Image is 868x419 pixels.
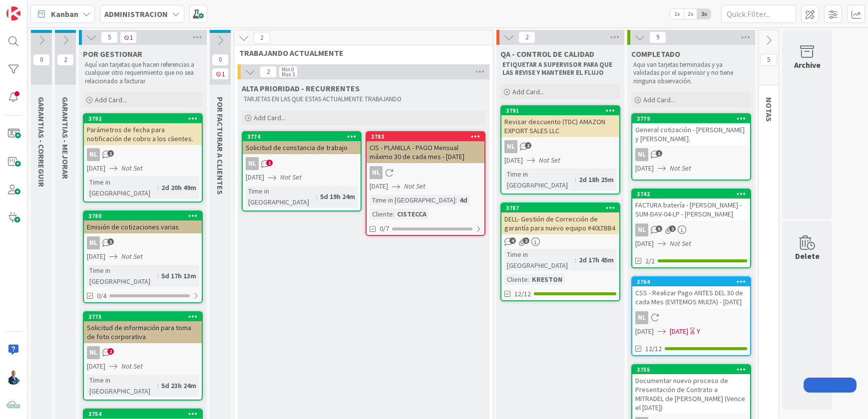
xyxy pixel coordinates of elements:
span: 0 [33,54,50,66]
img: GA [6,371,20,385]
div: 3775 [88,313,202,320]
span: 2/2 [645,256,655,266]
div: 3742 [632,190,750,199]
span: 0 [212,54,229,66]
div: FACTURA batería - [PERSON_NAME] - SUM-DAV-04-LP - [PERSON_NAME] [632,199,750,220]
p: Aquí van tarjetas que hacen referencias a cualquier otro requerimiento que no sea relacionado a f... [85,61,201,85]
span: [DATE] [87,361,105,372]
div: 3787DELL- Gestión de Corrección de garantía para nuevo equipo #40LTBB4 [501,204,619,234]
div: Time in [GEOGRAPHIC_DATA] [504,169,575,191]
div: 3791 [506,107,619,114]
span: 2 [253,32,270,44]
span: 2x [684,9,697,19]
span: GARANTIAS - MEJORAR [60,97,70,179]
span: 1x [670,9,684,19]
span: : [157,380,159,391]
div: 3774Solicitud de constancia de trabajo [243,132,361,154]
span: : [316,191,318,202]
div: 5d 23h 24m [159,380,199,391]
span: Kanban [51,8,78,20]
div: Cliente [370,209,393,219]
div: 3754 [88,411,202,418]
div: 3779 [637,115,750,122]
span: 2 [523,237,529,244]
div: NL [87,236,100,249]
div: Solicitud de constancia de trabajo [243,141,361,154]
div: 3755Documentar nuevo proceso de Presentación de Contrato a MITRADEL de [PERSON_NAME] (Vence el [D... [632,365,750,414]
div: 3791 [501,106,619,115]
div: NL [87,148,100,161]
span: [DATE] [87,251,105,262]
span: 12/12 [514,289,531,299]
span: [DATE] [635,326,654,337]
span: 4 [509,237,516,244]
div: 2d 17h 45m [576,254,616,265]
div: Time in [GEOGRAPHIC_DATA] [370,195,455,206]
div: CISTECCA [395,209,429,219]
span: : [455,195,457,206]
div: 3755 [632,365,750,374]
span: 1 [107,150,114,157]
div: Time in [GEOGRAPHIC_DATA] [87,177,157,199]
div: NL [84,236,202,249]
span: 0/4 [97,291,106,301]
div: NL [632,223,750,236]
div: CIS - PLANILLA - PAGO Mensual máximo 30 de cada mes - [DATE] [367,141,484,163]
div: Parámetros de fecha para notificación de cobro a los clientes. [84,123,202,145]
strong: ETIQUETAR A SUPERVISOR PARA QUE LAS REVISE Y MANTENER EL FLUJO [502,60,614,77]
span: 2 [525,142,531,149]
div: Time in [GEOGRAPHIC_DATA] [87,375,157,397]
span: 5 [760,54,777,66]
div: 3764 [637,278,750,285]
i: Not Set [670,239,691,248]
span: Add Card... [512,87,544,96]
span: : [157,270,159,281]
span: : [157,182,159,193]
i: Not Set [670,164,691,173]
div: 3787 [501,204,619,212]
span: 2 [260,66,277,78]
span: : [575,254,576,265]
div: 3783 [371,133,484,140]
span: 2 [518,31,535,43]
div: CSS - Realizar Pago ANTES DEL 30 de cada Mes (EVITEMOS MULTA) - [DATE] [632,286,750,308]
span: NOTAS [764,97,774,122]
div: 3774 [243,132,361,141]
div: Delete [795,250,820,262]
span: QA - CONTROL DE CALIDAD [500,49,594,59]
div: 3754 [84,410,202,419]
div: NL [84,148,202,161]
div: NL [84,346,202,359]
div: Revisar descuento (TDC) AMAZON EXPORT SALES LLC [501,115,619,137]
div: Solicitud de información para toma de foto corporativa [84,321,202,343]
div: 5d 19h 24m [318,191,358,202]
span: 0/7 [380,223,389,234]
div: Cliente [504,274,528,285]
div: NL [87,346,100,359]
div: 3792 [84,114,202,123]
span: : [528,274,529,285]
div: KRESTON [529,274,565,285]
span: 2 [669,225,676,232]
div: 3780 [88,212,202,219]
div: 3779 [632,114,750,123]
div: NL [243,157,361,170]
span: 1 [266,160,273,166]
div: NL [367,166,484,179]
span: POR GESTIONAR [83,49,142,59]
div: Y [697,326,700,337]
span: TRABAJANDO ACTUALMENTE [239,48,480,58]
div: 3775Solicitud de información para toma de foto corporativa [84,312,202,343]
span: POR FACTURAR A CLIENTES [215,97,225,195]
div: 3780 [84,211,202,220]
i: Not Set [121,362,143,371]
div: 3775 [84,312,202,321]
span: [DATE] [370,181,388,192]
i: Not Set [404,182,426,191]
div: Time in [GEOGRAPHIC_DATA] [87,265,157,287]
span: 1 [107,238,114,245]
div: NL [501,140,619,153]
div: NL [632,148,750,161]
span: 1 [212,68,229,80]
div: 3783 [367,132,484,141]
